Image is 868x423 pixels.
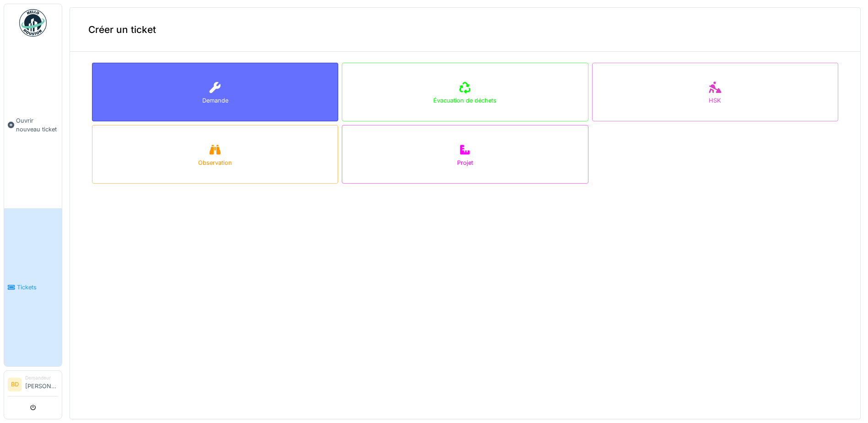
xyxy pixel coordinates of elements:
a: Ouvrir nouveau ticket [4,42,62,208]
div: Demande [202,96,228,105]
img: Badge_color-CXgf-gQk.svg [19,9,47,37]
div: Demandeur [25,374,58,381]
div: Projet [457,158,473,167]
a: Tickets [4,208,62,366]
span: Tickets [17,283,58,292]
div: Créer un ticket [70,8,860,52]
div: HSK [709,96,721,105]
div: Évacuation de déchets [433,96,496,105]
a: BD Demandeur[PERSON_NAME] [8,374,58,396]
span: Ouvrir nouveau ticket [16,116,58,134]
li: [PERSON_NAME] [25,374,58,394]
div: Observation [198,158,232,167]
li: BD [8,378,22,391]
